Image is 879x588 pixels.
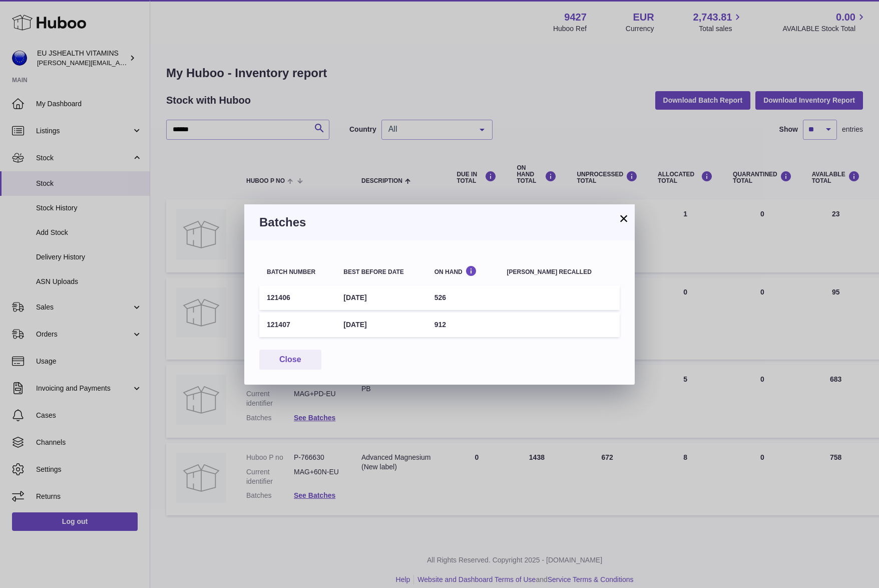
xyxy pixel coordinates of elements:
td: 526 [427,285,500,310]
div: On Hand [434,265,492,275]
button: × [618,212,630,224]
h3: Batches [259,214,620,230]
td: [DATE] [336,285,426,310]
button: Close [259,350,321,370]
td: [DATE] [336,313,426,337]
td: 121407 [259,313,336,337]
div: [PERSON_NAME] recalled [507,269,612,275]
td: 121406 [259,285,336,310]
td: 912 [427,313,500,337]
div: Best before date [343,269,419,275]
div: Batch number [267,269,328,275]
